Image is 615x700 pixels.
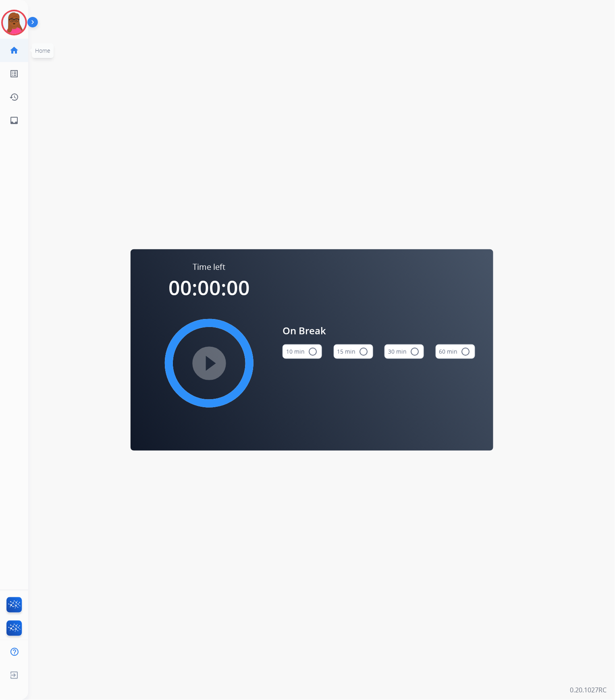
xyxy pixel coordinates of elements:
[283,344,322,359] button: 10 min
[308,347,318,356] mat-icon: radio_button_unchecked
[436,344,475,359] button: 60 min
[168,274,250,301] span: 00:00:00
[35,47,50,54] span: Home
[9,69,19,79] mat-icon: list_alt
[9,116,19,125] mat-icon: inbox
[570,686,607,695] p: 0.20.1027RC
[384,344,424,359] button: 30 min
[9,46,19,55] mat-icon: home
[359,347,369,356] mat-icon: radio_button_unchecked
[283,323,475,338] span: On Break
[334,344,373,359] button: 15 min
[461,347,471,356] mat-icon: radio_button_unchecked
[9,92,19,102] mat-icon: history
[193,261,226,273] span: Time left
[410,347,420,356] mat-icon: radio_button_unchecked
[3,11,25,34] img: avatar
